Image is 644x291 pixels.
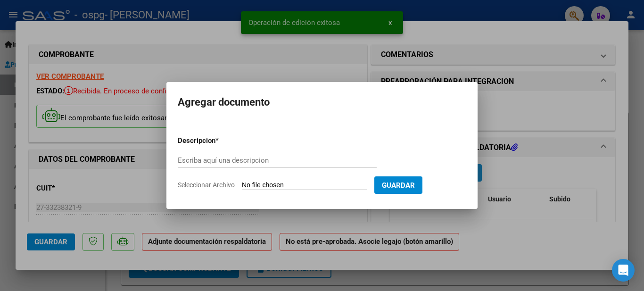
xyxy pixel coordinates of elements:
[178,135,264,146] p: Descripcion
[178,93,466,111] h2: Agregar documento
[374,176,422,194] button: Guardar
[178,181,235,189] span: Seleccionar Archivo
[382,181,415,190] span: Guardar
[612,259,635,282] div: Open Intercom Messenger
